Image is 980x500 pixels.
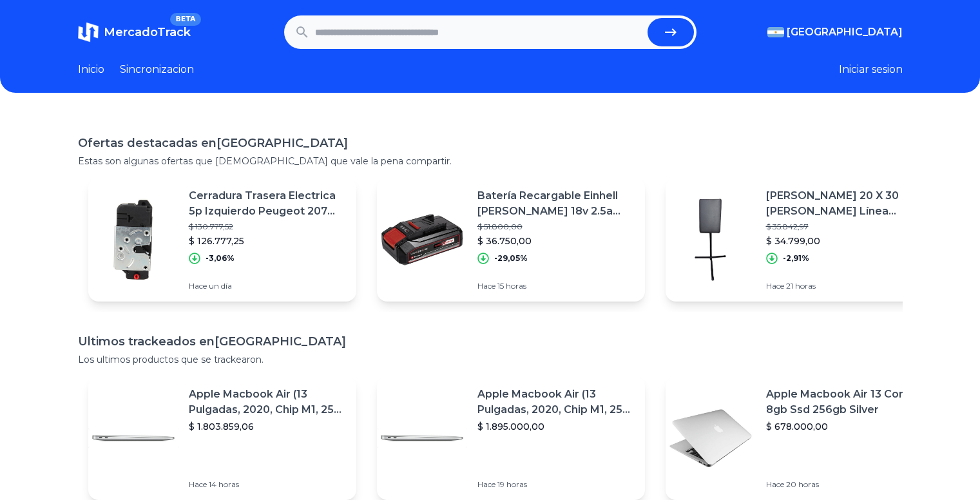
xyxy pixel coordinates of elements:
[766,479,923,490] p: Hace 20 horas
[477,188,635,219] p: Batería Recargable Einhell [PERSON_NAME] 18v 2.5a Power X-change
[377,393,467,483] img: Featured image
[766,222,923,232] p: $ 35.842,97
[78,155,903,168] p: Estas son algunas ofertas que [DEMOGRAPHIC_DATA] que vale la pena compartir.
[120,62,194,77] a: Sincronizacion
[766,188,923,219] p: [PERSON_NAME] 20 X 30 [PERSON_NAME] Línea Rookie
[766,420,923,433] p: $ 678.000,00
[783,253,809,264] p: -2,91%
[189,420,346,433] p: $ 1.803.859,06
[104,25,191,39] span: MercadoTrack
[766,387,923,418] p: Apple Macbook Air 13 Core I5 8gb Ssd 256gb Silver
[189,281,346,291] p: Hace un día
[88,393,178,483] img: Featured image
[189,479,346,490] p: Hace 14 horas
[767,24,903,40] button: [GEOGRAPHIC_DATA]
[88,376,356,500] a: Featured imageApple Macbook Air (13 Pulgadas, 2020, Chip M1, 256 Gb De Ssd, 8 Gb De Ram) - Plata$...
[787,24,903,40] span: [GEOGRAPHIC_DATA]
[78,22,99,43] img: MercadoTrack
[766,235,923,247] p: $ 34.799,00
[666,393,756,483] img: Featured image
[477,420,635,433] p: $ 1.895.000,00
[377,178,645,302] a: Featured imageBatería Recargable Einhell [PERSON_NAME] 18v 2.5a Power X-change$ 51.800,00$ 36.750...
[666,178,934,302] a: Featured image[PERSON_NAME] 20 X 30 [PERSON_NAME] Línea Rookie$ 35.842,97$ 34.799,00-2,91%Hace 21...
[88,195,178,285] img: Featured image
[477,387,635,418] p: Apple Macbook Air (13 Pulgadas, 2020, Chip M1, 256 Gb De Ssd, 8 Gb De Ram) - Plata
[477,281,635,291] p: Hace 15 horas
[189,222,346,232] p: $ 130.777,52
[189,235,346,247] p: $ 126.777,25
[78,332,903,351] h1: Ultimos trackeados en [GEOGRAPHIC_DATA]
[78,22,191,43] a: MercadoTrackBETA
[377,195,467,285] img: Featured image
[377,376,645,500] a: Featured imageApple Macbook Air (13 Pulgadas, 2020, Chip M1, 256 Gb De Ssd, 8 Gb De Ram) - Plata$...
[666,376,934,500] a: Featured imageApple Macbook Air 13 Core I5 8gb Ssd 256gb Silver$ 678.000,00Hace 20 horas
[477,479,635,490] p: Hace 19 horas
[839,62,903,77] button: Iniciar sesion
[88,178,356,302] a: Featured imageCerradura Trasera Electrica 5p Izquierdo Peugeot 207 08/15$ 130.777,52$ 126.777,25-...
[78,134,903,152] h1: Ofertas destacadas en [GEOGRAPHIC_DATA]
[189,387,346,418] p: Apple Macbook Air (13 Pulgadas, 2020, Chip M1, 256 Gb De Ssd, 8 Gb De Ram) - Plata
[494,253,528,264] p: -29,05%
[767,27,784,37] img: Argentina
[78,353,903,366] p: Los ultimos productos que se trackearon.
[477,222,635,232] p: $ 51.800,00
[477,235,635,247] p: $ 36.750,00
[766,281,923,291] p: Hace 21 horas
[189,188,346,219] p: Cerradura Trasera Electrica 5p Izquierdo Peugeot 207 08/15
[78,62,104,77] a: Inicio
[170,13,200,26] span: BETA
[666,195,756,285] img: Featured image
[206,253,235,264] p: -3,06%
